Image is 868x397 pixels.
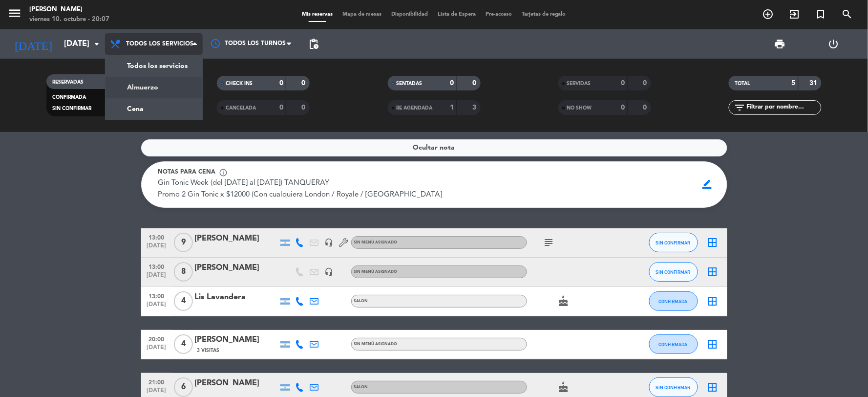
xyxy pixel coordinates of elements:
div: [PERSON_NAME] [195,377,278,390]
span: [DATE] [145,243,169,254]
span: SERVIDAS [567,81,591,86]
span: NO SHOW [567,106,592,110]
span: print [774,38,786,50]
span: 13:00 [145,232,169,243]
i: exit_to_app [789,8,801,20]
span: TOTAL [735,81,750,86]
span: RESERVADAS [52,80,84,85]
i: cake [558,295,570,307]
div: [PERSON_NAME] [195,333,278,346]
span: SIN CONFIRMAR [656,385,691,390]
strong: 3 [472,104,478,111]
span: SIN CONFIRMAR [656,269,691,275]
span: Lista de Espera [433,12,481,17]
button: SIN CONFIRMAR [649,233,698,252]
span: 4 [174,291,193,311]
div: [PERSON_NAME] [195,232,278,245]
span: CONFIRMADA [52,95,86,100]
span: Notas para cena [158,168,216,177]
button: menu [7,6,22,24]
i: filter_list [734,102,745,113]
span: border_color [698,175,717,194]
span: 21:00 [145,376,169,388]
button: CONFIRMADA [649,334,698,354]
span: Mapa de mesas [338,12,386,17]
strong: 0 [643,104,649,111]
i: border_all [707,381,719,393]
i: headset_mic [325,267,334,276]
i: power_settings_new [828,38,840,50]
strong: 0 [621,104,625,111]
span: pending_actions [308,38,319,50]
span: 9 [174,233,193,252]
span: SENTADAS [397,81,423,86]
strong: 0 [279,104,283,111]
span: info_outline [219,168,228,177]
span: SIN CONFIRMAR [52,106,91,111]
span: SALON [354,385,368,389]
strong: 31 [810,80,820,87]
strong: 0 [302,104,308,111]
div: [PERSON_NAME] [29,5,109,15]
span: Sin menú asignado [354,241,398,244]
span: Mis reservas [297,12,338,17]
strong: 0 [621,80,625,87]
span: Ocultar nota [413,142,455,154]
i: border_all [707,266,719,278]
div: LOG OUT [807,29,861,59]
strong: 1 [450,104,454,111]
div: [PERSON_NAME] [195,262,278,274]
span: SIN CONFIRMAR [656,240,691,245]
strong: 5 [792,80,796,87]
span: [DATE] [145,272,169,283]
i: [DATE] [7,33,59,55]
span: CANCELADA [226,106,256,110]
i: border_all [707,295,719,307]
a: Cena [106,98,202,120]
span: Sin menú asignado [354,270,398,274]
strong: 0 [472,80,478,87]
strong: 0 [450,80,454,87]
span: 8 [174,262,193,282]
i: menu [7,6,22,21]
i: search [842,8,853,20]
span: CHECK INS [226,81,253,86]
button: CONFIRMADA [649,291,698,311]
button: SIN CONFIRMAR [649,377,698,397]
span: CONFIRMADA [659,342,688,347]
i: turned_in_not [815,8,827,20]
span: [DATE] [145,301,169,312]
i: border_all [707,338,719,350]
span: 6 [174,377,193,397]
button: SIN CONFIRMAR [649,262,698,282]
i: border_all [707,237,719,248]
i: headset_mic [325,238,334,247]
i: cake [558,381,570,393]
strong: 0 [643,80,649,87]
span: Sin menú asignado [354,342,398,346]
span: 13:00 [145,261,169,272]
input: Filtrar por nombre... [745,102,821,113]
span: SALON [354,299,368,303]
i: add_circle_outline [762,8,774,20]
span: [DATE] [145,344,169,355]
div: Lis Lavandera [195,291,278,304]
div: viernes 10. octubre - 20:07 [29,15,109,24]
span: 4 [174,334,193,354]
strong: 0 [279,80,283,87]
a: Todos los servicios [106,55,202,77]
i: arrow_drop_down [91,38,103,50]
a: Almuerzo [106,77,202,98]
i: subject [543,237,555,248]
span: 20:00 [145,333,169,345]
span: Gin Tonic Week (del [DATE] al [DATE]) TANQUERAY Promo 2 Gin Tonic x $12000 (Con cualquiera London... [158,179,443,198]
span: CONFIRMADA [659,299,688,304]
span: Pre-acceso [481,12,517,17]
span: Todos los servicios [126,41,193,47]
span: 13:00 [145,290,169,302]
span: 3 Visitas [197,347,220,354]
strong: 0 [302,80,308,87]
span: RE AGENDADA [397,106,433,110]
span: Disponibilidad [386,12,433,17]
span: Tarjetas de regalo [517,12,571,17]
